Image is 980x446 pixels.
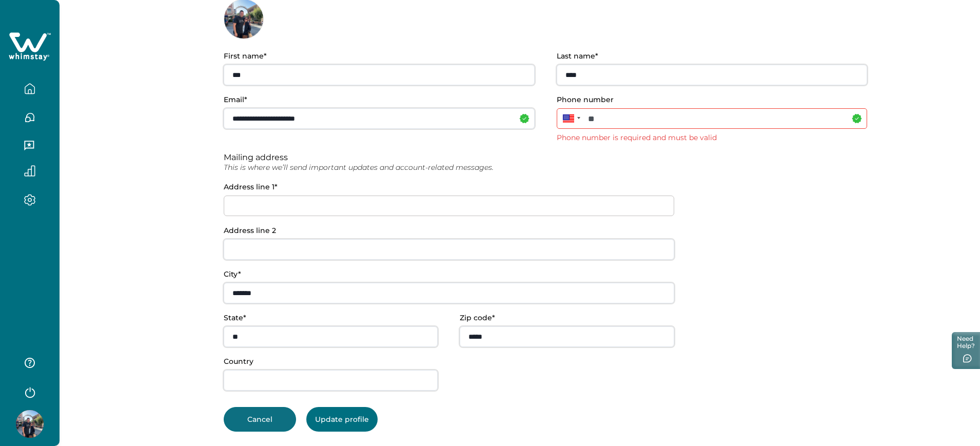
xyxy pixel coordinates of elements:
[557,52,861,61] p: Last name*
[224,407,296,432] button: Cancel
[557,95,861,104] p: Phone number
[224,226,668,235] p: Address line 2
[224,163,867,173] p: This is where we’ll send important updates and account-related messages.
[224,183,674,191] p: Address line 1*
[224,52,528,61] p: First name*
[224,357,432,366] p: Country
[224,314,432,322] p: State*
[557,108,583,129] div: United States: + 1
[224,95,528,104] p: Email*
[224,152,867,163] p: Mailing address
[306,407,378,432] button: Update profile
[460,314,668,322] p: Zip code*
[557,133,868,142] div: Phone number is required and must be valid
[224,270,668,279] p: City*
[16,410,44,438] img: Whimstay Host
